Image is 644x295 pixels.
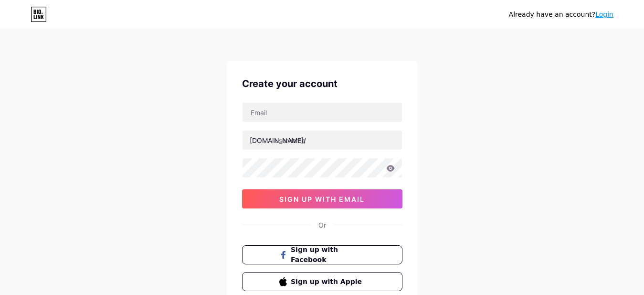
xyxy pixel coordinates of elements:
[243,103,402,122] input: Email
[250,135,306,145] div: [DOMAIN_NAME]/
[242,76,402,91] div: Create your account
[291,277,365,287] span: Sign up with Apple
[595,11,613,18] a: Login
[318,220,326,230] div: Or
[279,195,365,203] span: sign up with email
[242,245,402,264] button: Sign up with Facebook
[243,131,402,150] input: username
[242,272,402,291] button: Sign up with Apple
[242,189,402,208] button: sign up with email
[291,245,365,265] span: Sign up with Facebook
[509,10,613,20] div: Already have an account?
